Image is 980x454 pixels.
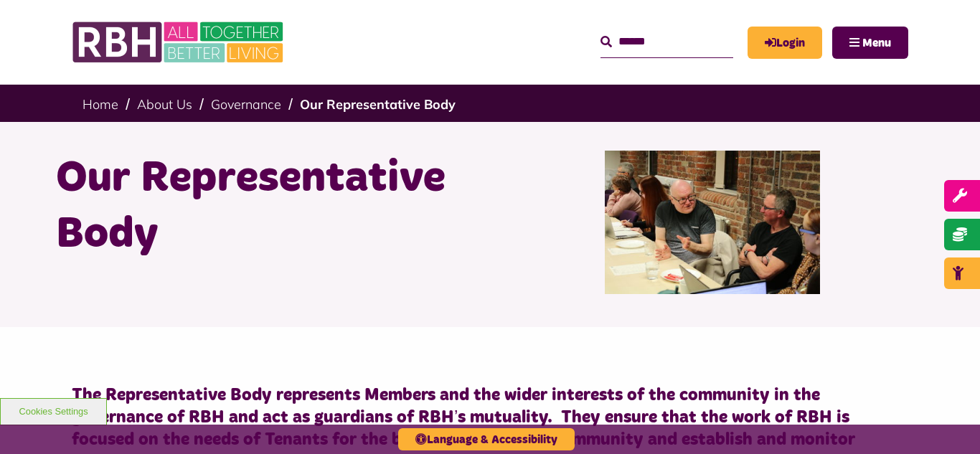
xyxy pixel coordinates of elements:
a: About Us [137,96,192,113]
button: Language & Accessibility [398,428,575,450]
span: Menu [862,37,891,49]
a: Home [83,96,118,113]
img: Rep Body [605,151,820,294]
a: Governance [211,96,281,113]
h1: Our Representative Body [56,151,479,263]
img: RBH [72,14,287,70]
button: Navigation [832,27,908,59]
a: MyRBH [748,27,822,59]
a: Our Representative Body [300,96,456,113]
iframe: Netcall Web Assistant for live chat [915,389,980,454]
